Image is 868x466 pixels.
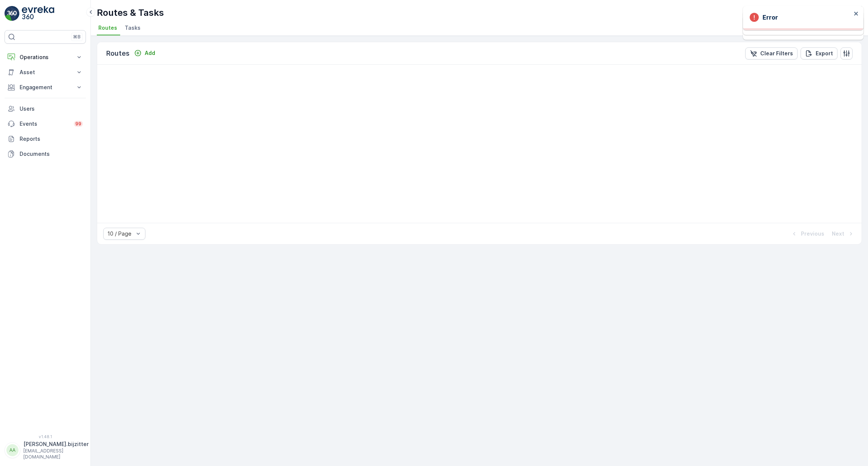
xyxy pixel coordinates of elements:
[20,105,83,113] p: Users
[816,50,833,57] p: Export
[145,49,155,57] p: Add
[6,444,18,456] div: AA
[20,84,71,91] p: Engagement
[5,6,20,21] img: logo
[75,121,81,127] p: 99
[20,53,71,61] p: Operations
[763,13,778,22] h3: Error
[801,230,824,238] p: Previous
[832,230,844,238] p: Next
[5,116,86,131] a: Events99
[20,135,83,143] p: Reports
[854,11,859,18] button: close
[5,65,86,80] button: Asset
[801,47,837,59] button: Export
[5,101,86,116] a: Users
[790,229,825,238] button: Previous
[831,229,856,238] button: Next
[5,146,86,161] a: Documents
[20,69,71,76] p: Asset
[73,34,81,40] p: ⌘B
[5,440,86,460] button: AA[PERSON_NAME].bijzitter[EMAIL_ADDRESS][DOMAIN_NAME]
[20,120,69,128] p: Events
[5,50,86,65] button: Operations
[20,150,83,158] p: Documents
[5,434,86,439] span: v 1.48.1
[97,7,164,19] p: Routes & Tasks
[5,131,86,146] a: Reports
[125,24,141,32] span: Tasks
[23,448,89,460] p: [EMAIL_ADDRESS][DOMAIN_NAME]
[745,47,798,59] button: Clear Filters
[98,24,117,32] span: Routes
[760,50,793,57] p: Clear Filters
[106,48,130,59] p: Routes
[23,440,89,448] p: [PERSON_NAME].bijzitter
[22,6,54,21] img: logo_light-DOdMpM7g.png
[5,80,86,95] button: Engagement
[131,49,158,58] button: Add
